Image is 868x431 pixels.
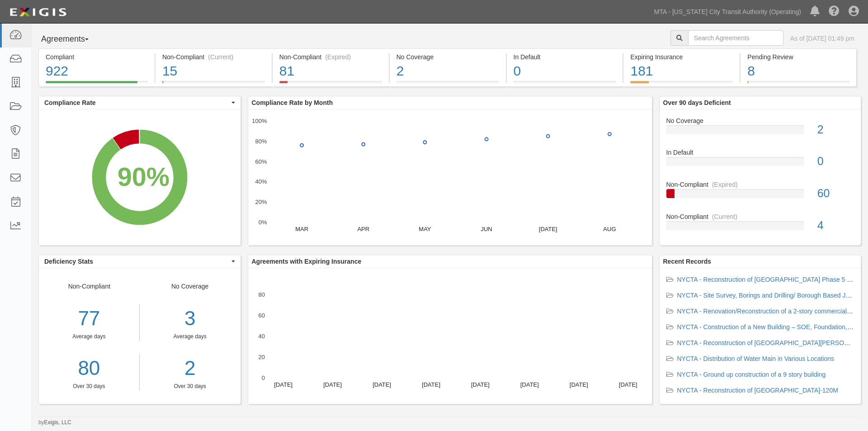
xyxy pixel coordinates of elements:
a: Non-Compliant(Expired)60 [666,180,854,212]
div: Non-Compliant [660,180,861,189]
a: Compliant922 [38,81,155,88]
text: 60 [258,312,264,319]
button: Compliance Rate [39,96,241,109]
div: 0 [811,153,861,170]
span: Deficiency Stats [44,257,229,266]
input: Search Agreements [688,30,783,46]
text: JUN [481,226,492,232]
div: Expiring Insurance [630,52,733,62]
i: Help Center - Complianz [829,6,840,17]
svg: A chart. [248,268,652,404]
b: Over 90 days Deficient [663,99,731,106]
div: Compliant [46,52,148,62]
div: 181 [630,62,733,81]
text: MAR [295,226,308,232]
a: Pending Review8 [741,81,857,88]
a: Exigis, LLC [44,419,71,426]
b: Agreements with Expiring Insurance [252,258,362,265]
text: [DATE] [538,226,557,232]
text: 20% [255,199,267,205]
text: [DATE] [471,381,489,388]
a: No Coverage2 [666,116,854,148]
svg: A chart. [248,109,652,245]
div: Over 30 days [39,383,139,390]
a: NYCTA - Distribution of Water Main in Various Locations [677,355,835,362]
small: by [38,419,71,426]
text: [DATE] [618,381,637,388]
div: 8 [747,62,849,81]
div: Average days [39,333,139,341]
a: MTA - [US_STATE] City Transit Authority (Operating) [650,3,806,21]
div: 2 [396,62,499,81]
div: In Default [660,148,861,157]
text: [DATE] [323,381,342,388]
a: In Default0 [666,148,854,180]
div: 922 [46,62,148,81]
a: Expiring Insurance181 [623,81,740,88]
span: Compliance Rate [44,98,229,107]
div: Pending Review [747,52,849,62]
div: 0 [514,62,616,81]
text: [DATE] [373,381,391,388]
div: Average days [146,333,234,341]
div: In Default [514,52,616,62]
div: Non-Compliant [39,282,140,390]
text: 40 [258,333,264,340]
img: logo-5460c22ac91f19d4615b14bd174203de0afe785f0fc80cf4dbbc73dc1793850b.png [7,4,69,20]
div: (Expired) [712,180,738,189]
div: Non-Compliant (Current) [162,52,265,62]
a: No Coverage2 [390,81,506,88]
svg: A chart. [39,109,241,245]
a: In Default0 [507,81,623,88]
div: (Current) [712,212,737,221]
a: 80 [39,354,139,383]
button: Deficiency Stats [39,255,241,268]
div: Non-Compliant (Expired) [279,52,382,62]
div: No Coverage [660,116,861,125]
div: Non-Compliant [660,212,861,221]
text: 0% [258,219,267,226]
a: 2 [146,354,234,383]
a: Non-Compliant(Current)15 [156,81,272,88]
div: 77 [39,304,139,333]
div: 90% [118,158,170,195]
text: 80% [255,138,267,145]
div: Over 30 days [146,383,234,390]
text: [DATE] [569,381,588,388]
text: MAY [419,226,431,232]
button: Agreements [38,30,106,48]
text: 0 [261,374,264,381]
div: (Current) [208,52,233,62]
a: NYCTA - Reconstruction of [GEOGRAPHIC_DATA]-120M [677,387,838,394]
a: Non-Compliant(Expired)81 [273,81,389,88]
text: 40% [255,178,267,185]
div: 81 [279,62,382,81]
div: 3 [146,304,234,333]
b: Compliance Rate by Month [252,99,333,106]
text: 60% [255,158,267,165]
a: Non-Compliant(Current)4 [666,212,854,237]
div: (Expired) [325,52,351,62]
text: APR [357,226,369,232]
div: 15 [162,62,265,81]
text: AUG [603,226,616,232]
text: [DATE] [520,381,538,388]
b: Recent Records [663,258,712,265]
text: 20 [258,354,264,360]
text: 80 [258,291,264,298]
div: 4 [811,218,861,234]
div: As of [DATE] 01:49 pm [790,34,854,43]
div: No Coverage [140,282,241,390]
text: [DATE] [422,381,440,388]
div: 2 [811,122,861,138]
div: 60 [811,185,861,202]
text: [DATE] [274,381,292,388]
div: No Coverage [396,52,499,62]
text: 100% [252,118,267,124]
a: NYCTA - Ground up construction of a 9 story building [677,371,826,378]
